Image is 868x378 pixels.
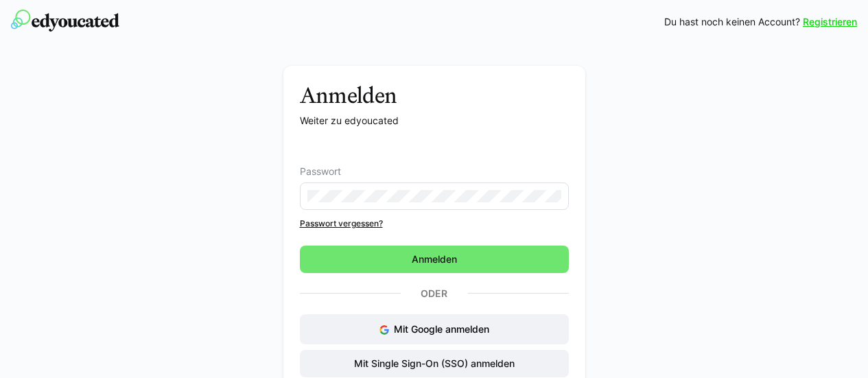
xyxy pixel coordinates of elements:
[300,218,569,229] a: Passwort vergessen?
[401,284,468,303] p: Oder
[394,323,489,335] span: Mit Google anmelden
[300,114,569,128] p: Weiter zu edyoucated
[11,10,119,32] img: edyoucated
[664,15,800,29] span: Du hast noch keinen Account?
[300,350,569,377] button: Mit Single Sign-On (SSO) anmelden
[300,246,569,273] button: Anmelden
[300,314,569,344] button: Mit Google anmelden
[410,252,459,266] span: Anmelden
[300,166,341,177] span: Passwort
[352,357,517,370] span: Mit Single Sign-On (SSO) anmelden
[300,82,569,108] h3: Anmelden
[803,15,857,29] a: Registrieren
